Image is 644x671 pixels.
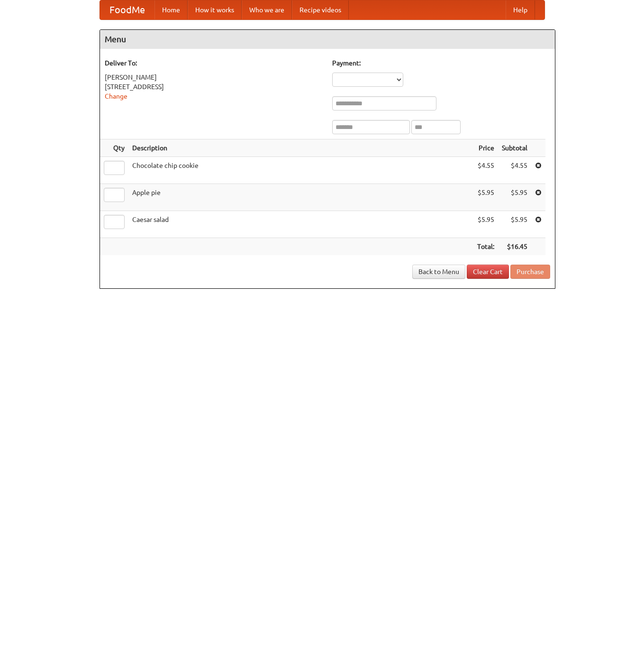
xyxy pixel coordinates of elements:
[154,0,188,19] a: Home
[498,211,531,238] td: $5.95
[473,238,498,256] th: Total:
[498,139,531,157] th: Subtotal
[105,82,323,92] div: [STREET_ADDRESS]
[128,139,473,157] th: Description
[242,0,292,19] a: Who we are
[467,265,509,279] a: Clear Cart
[506,0,535,19] a: Help
[105,92,127,100] a: Change
[105,58,323,68] h5: Deliver To:
[498,238,531,256] th: $16.45
[498,157,531,184] td: $4.55
[473,157,498,184] td: $4.55
[332,58,550,68] h5: Payment:
[100,139,128,157] th: Qty
[128,184,473,211] td: Apple pie
[510,265,550,279] button: Purchase
[473,184,498,211] td: $5.95
[473,139,498,157] th: Price
[100,0,154,19] a: FoodMe
[412,265,465,279] a: Back to Menu
[128,211,473,238] td: Caesar salad
[473,211,498,238] td: $5.95
[100,30,555,49] h4: Menu
[128,157,473,184] td: Chocolate chip cookie
[498,184,531,211] td: $5.95
[188,0,242,19] a: How it works
[105,73,323,82] div: [PERSON_NAME]
[292,0,349,19] a: Recipe videos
